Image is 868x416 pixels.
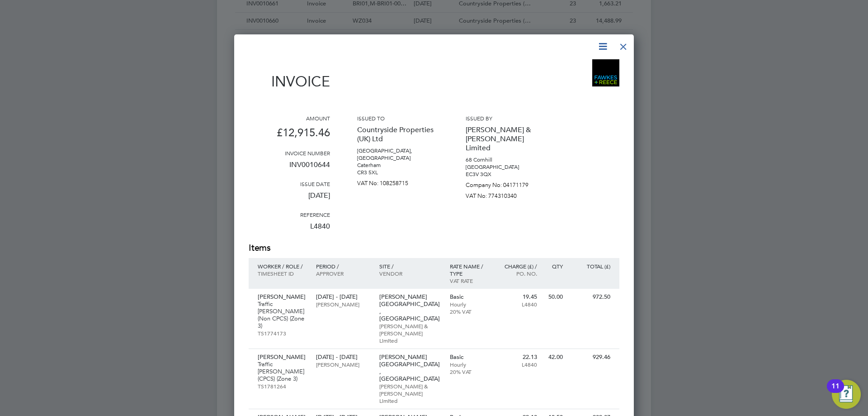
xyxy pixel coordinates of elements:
[450,277,489,284] p: VAT rate
[249,211,330,218] h3: Reference
[572,354,610,361] p: 929.46
[379,293,441,322] p: [PERSON_NAME][GEOGRAPHIC_DATA], [GEOGRAPHIC_DATA]
[316,301,370,308] p: [PERSON_NAME]
[546,263,563,270] p: QTY
[466,171,547,178] p: EC3V 3QX
[258,293,307,301] p: [PERSON_NAME]
[498,361,537,368] p: L4840
[249,122,330,149] p: £12,915.46
[450,361,489,368] p: Hourly
[258,383,307,390] p: TS1781264
[258,270,307,277] p: Timesheet ID
[450,263,489,277] p: Rate name / type
[832,380,861,409] button: Open Resource Center, 11 new notifications
[258,263,307,270] p: Worker / Role /
[316,293,370,301] p: [DATE] - [DATE]
[316,263,370,270] p: Period /
[592,59,619,86] img: bromak-logo-remittance.png
[249,180,330,187] h3: Issue date
[357,115,439,122] h3: Issued to
[258,301,307,330] p: Traffic [PERSON_NAME] (Non CPCS) (Zone 3)
[572,263,610,270] p: Total (£)
[258,330,307,337] p: TS1774173
[316,270,370,277] p: Approver
[831,386,840,398] div: 11
[498,293,537,301] p: 19.45
[498,263,537,270] p: Charge (£) /
[249,149,330,157] h3: Invoice number
[466,178,547,189] p: Company No: 04171179
[546,293,563,301] p: 50.00
[546,354,563,361] p: 42.00
[466,115,547,122] h3: Issued by
[316,354,370,361] p: [DATE] - [DATE]
[316,361,370,368] p: [PERSON_NAME]
[450,354,489,361] p: Basic
[249,218,330,242] p: L4840
[466,189,547,200] p: VAT No: 774310340
[379,383,441,404] p: [PERSON_NAME] & [PERSON_NAME] Limited
[498,354,537,361] p: 22.13
[572,293,610,301] p: 972.50
[249,73,330,90] h1: Invoice
[357,176,439,187] p: VAT No: 108258715
[450,308,489,315] p: 20% VAT
[258,354,307,361] p: [PERSON_NAME]
[466,156,547,163] p: 68 Cornhill
[379,263,441,270] p: Site /
[498,270,537,277] p: Po. No.
[357,147,439,162] p: [GEOGRAPHIC_DATA], [GEOGRAPHIC_DATA]
[258,361,307,383] p: Traffic [PERSON_NAME] (CPCS) (Zone 3)
[357,162,439,169] p: Caterham
[249,157,330,180] p: INV0010644
[379,270,441,277] p: Vendor
[249,115,330,122] h3: Amount
[466,122,547,156] p: [PERSON_NAME] & [PERSON_NAME] Limited
[466,163,547,171] p: [GEOGRAPHIC_DATA]
[379,322,441,344] p: [PERSON_NAME] & [PERSON_NAME] Limited
[450,368,489,375] p: 20% VAT
[249,187,330,211] p: [DATE]
[450,301,489,308] p: Hourly
[357,122,439,147] p: Countryside Properties (UK) Ltd
[379,354,441,383] p: [PERSON_NAME][GEOGRAPHIC_DATA], [GEOGRAPHIC_DATA]
[357,169,439,176] p: CR3 5XL
[450,293,489,301] p: Basic
[498,301,537,308] p: L4840
[249,242,619,254] h2: Items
